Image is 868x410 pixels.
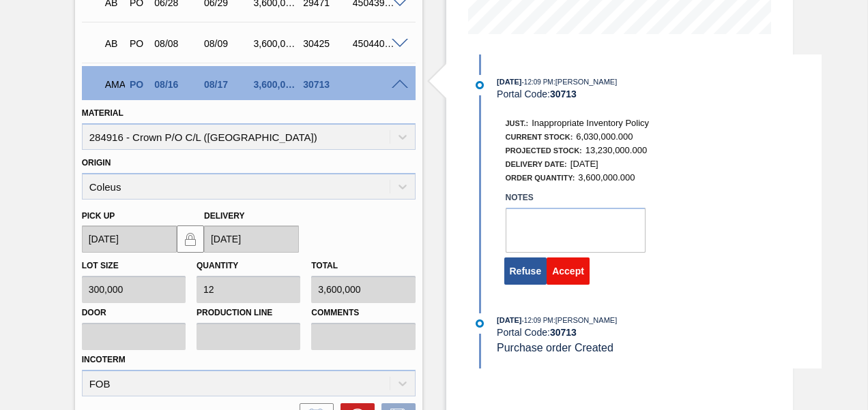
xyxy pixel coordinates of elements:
span: 3,600,000.000 [578,172,635,183]
button: Refuse [504,257,547,285]
div: 08/16/2025 [151,79,204,90]
label: Production Line [197,303,300,323]
label: Incoterm [82,355,126,364]
div: 3,600,000.000 [250,79,304,90]
span: [DATE] [497,316,521,324]
span: : [PERSON_NAME] [553,78,618,86]
label: Lot size [82,261,119,270]
span: [DATE] [570,159,598,169]
div: 08/08/2025 [151,38,204,49]
div: Purchase order [126,79,149,90]
div: Awaiting Manager Approval [102,69,125,99]
span: - 12:09 PM [522,317,553,324]
span: : [PERSON_NAME] [553,316,618,324]
button: Accept [547,257,590,285]
div: 4504407359 [349,38,403,49]
input: mm/dd/yyyy [204,225,299,253]
span: Just.: [506,119,529,127]
img: atual [476,319,484,328]
span: Order Quantity: [506,174,575,182]
div: Portal Code: [497,89,821,99]
div: 30425 [300,38,353,49]
span: - 12:09 PM [522,78,553,86]
div: 08/17/2025 [201,79,254,90]
img: atual [476,81,484,89]
label: Quantity [197,261,238,270]
span: Current Stock: [506,133,573,141]
div: 30713 [300,79,353,90]
strong: 30713 [550,89,577,99]
img: locked [182,231,199,247]
p: AB [105,38,121,49]
button: locked [177,225,204,253]
label: Notes [506,188,646,208]
div: 08/09/2025 [201,38,254,49]
label: Origin [82,158,111,168]
div: 3,600,000.000 [250,38,304,49]
label: Total [311,261,338,270]
span: Projected Stock: [506,146,582,155]
strong: 30713 [550,327,577,338]
label: Delivery [204,211,245,221]
span: [DATE] [497,78,521,86]
label: Comments [311,303,415,323]
div: Awaiting Pick Up [102,29,125,59]
span: Inappropriate Inventory Policy [532,118,649,128]
span: Delivery Date: [506,160,567,168]
label: Material [82,108,124,118]
label: Pick up [82,211,115,221]
span: 6,030,000.000 [576,131,633,142]
span: 13,230,000.000 [585,145,647,155]
div: Purchase order [126,38,149,49]
label: Door [82,303,186,323]
p: AMA [105,79,121,90]
span: Purchase order Created [497,342,613,353]
input: mm/dd/yyyy [82,225,177,253]
div: Portal Code: [497,327,821,338]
